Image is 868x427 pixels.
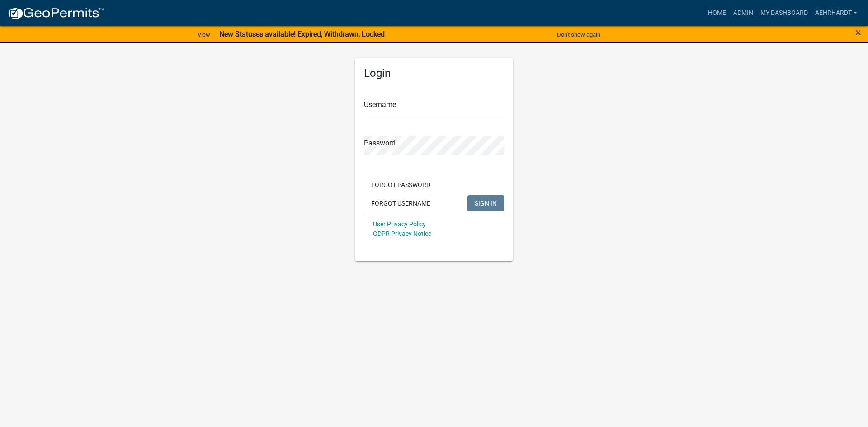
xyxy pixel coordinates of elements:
[373,230,431,237] a: GDPR Privacy Notice
[855,27,861,38] button: Close
[194,27,214,42] a: View
[475,199,497,206] span: SIGN IN
[811,5,861,22] a: aehrhardt
[757,5,811,22] a: My Dashboard
[364,177,438,193] button: Forgot Password
[467,195,504,211] button: SIGN IN
[855,26,861,39] span: ×
[553,27,604,42] button: Don't show again
[704,5,730,22] a: Home
[219,30,385,38] strong: New Statuses available! Expired, Withdrawn, Locked
[730,5,757,22] a: Admin
[364,195,438,211] button: Forgot Username
[373,221,426,228] a: User Privacy Policy
[364,67,504,80] h5: Login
